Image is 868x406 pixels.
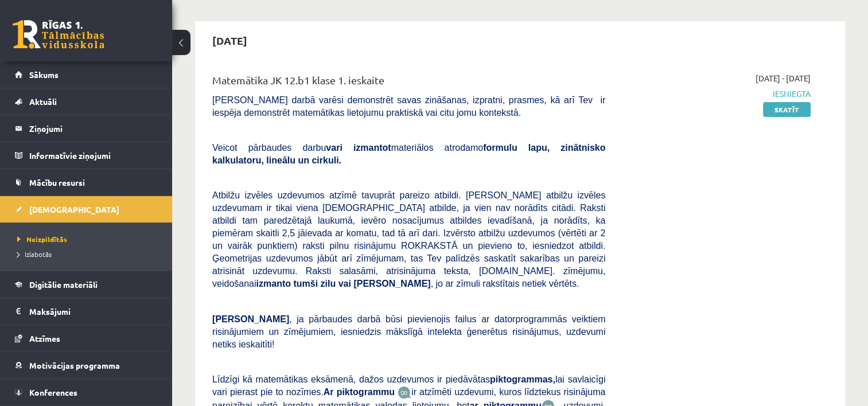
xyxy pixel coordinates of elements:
[212,143,605,165] b: formulu lapu, zinātnisko kalkulatoru, lineālu un cirkuli.
[324,387,395,397] b: Ar piktogrammu
[13,20,104,49] a: Rīgas 1. Tālmācības vidusskola
[29,204,119,214] span: [DEMOGRAPHIC_DATA]
[15,196,158,222] a: [DEMOGRAPHIC_DATA]
[29,115,158,142] legend: Ziņojumi
[212,314,605,349] span: , ja pārbaudes darbā būsi pievienojis failus ar datorprogrammās veiktiem risinājumiem un zīmējumi...
[15,298,158,325] a: Maksājumi
[293,279,430,288] b: tumši zilu vai [PERSON_NAME]
[15,379,158,405] a: Konferences
[15,325,158,352] a: Atzīmes
[17,249,161,259] a: Izlabotās
[622,88,811,100] span: Iesniegta
[15,88,158,115] a: Aktuāli
[15,169,158,196] a: Mācību resursi
[17,235,67,244] span: Neizpildītās
[15,61,158,88] a: Sākums
[490,374,555,384] b: piktogrammas,
[212,95,605,118] span: [PERSON_NAME] darbā varēsi demonstrēt savas zināšanas, izpratni, prasmes, kā arī Tev ir iespēja d...
[29,96,57,107] span: Aktuāli
[763,102,811,117] a: Skatīt
[17,249,52,259] span: Izlabotās
[212,314,289,324] span: [PERSON_NAME]
[29,69,59,80] span: Sākums
[29,298,158,325] legend: Maksājumi
[17,234,161,244] a: Neizpildītās
[326,143,391,153] b: vari izmantot
[29,177,85,188] span: Mācību resursi
[15,142,158,169] a: Informatīvie ziņojumi
[212,374,605,397] span: Līdzīgi kā matemātikas eksāmenā, dažos uzdevumos ir piedāvātas lai savlaicīgi vari pierast pie to...
[398,386,411,399] img: JfuEzvunn4EvwAAAAASUVORK5CYII=
[212,143,605,165] span: Veicot pārbaudes darbu materiālos atrodamo
[212,190,605,288] span: Atbilžu izvēles uzdevumos atzīmē tavuprāt pareizo atbildi. [PERSON_NAME] atbilžu izvēles uzdevuma...
[212,72,605,93] div: Matemātika JK 12.b1 klase 1. ieskaite
[29,333,60,343] span: Atzīmes
[29,279,98,290] span: Digitālie materiāli
[29,360,120,370] span: Motivācijas programma
[15,352,158,378] a: Motivācijas programma
[256,279,291,288] b: izmanto
[15,115,158,142] a: Ziņojumi
[756,72,811,84] span: [DATE] - [DATE]
[29,387,77,397] span: Konferences
[15,271,158,298] a: Digitālie materiāli
[201,27,259,54] h2: [DATE]
[29,142,158,169] legend: Informatīvie ziņojumi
